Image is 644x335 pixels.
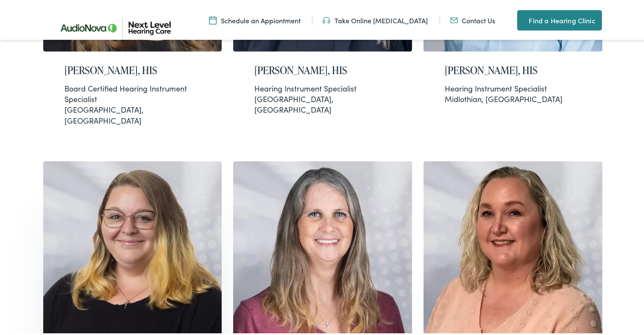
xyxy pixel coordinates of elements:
img: Calendar icon representing the ability to schedule a hearing test or hearing aid appointment at N... [209,14,217,23]
h2: [PERSON_NAME], HIS [254,63,391,75]
h2: [PERSON_NAME], HIS [64,63,201,75]
a: Contact Us [450,14,496,23]
a: Take Online [MEDICAL_DATA] [323,14,428,23]
div: Hearing Instrument Specialist [254,81,391,92]
div: Board Certified Hearing Instrument Specialist [64,81,201,102]
div: [GEOGRAPHIC_DATA], [GEOGRAPHIC_DATA] [64,81,201,124]
a: Find a Hearing Clinic [517,8,602,29]
div: Hearing Instrument Specialist [445,81,581,92]
h2: [PERSON_NAME], HIS [445,63,581,75]
img: An icon representing mail communication is presented in a unique teal color. [450,14,458,23]
img: An icon symbolizing headphones, colored in teal, suggests audio-related services or features. [323,14,330,23]
a: Schedule an Appiontment [209,14,301,23]
img: A map pin icon in teal indicates location-related features or services. [517,14,525,24]
div: [GEOGRAPHIC_DATA], [GEOGRAPHIC_DATA] [254,81,391,114]
div: Midlothian, [GEOGRAPHIC_DATA] [445,81,581,102]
